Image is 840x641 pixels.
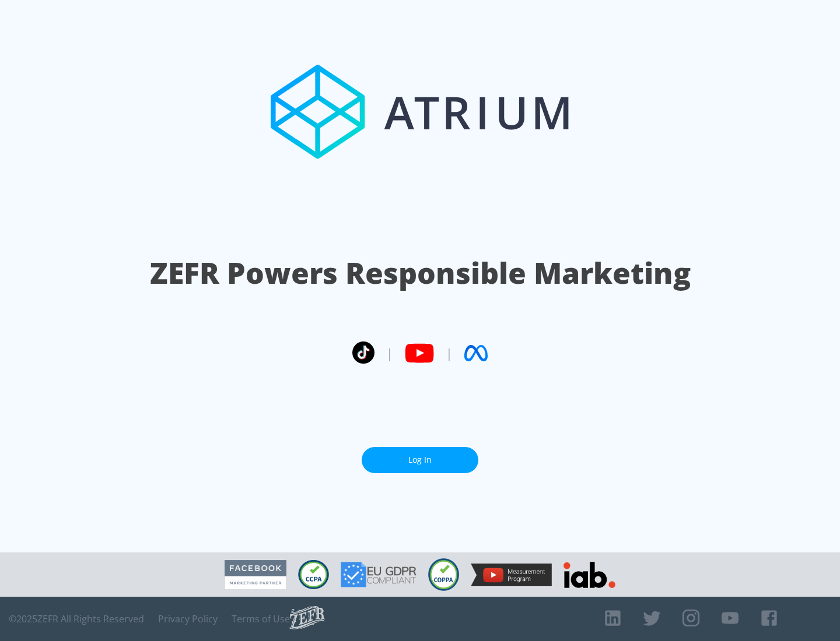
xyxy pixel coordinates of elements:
span: | [446,344,453,362]
a: Privacy Policy [158,613,218,625]
img: IAB [563,562,615,588]
img: COPPA Compliant [428,558,459,591]
img: YouTube Measurement Program [471,563,552,586]
span: © 2025 ZEFR All Rights Reserved [9,613,144,625]
h1: ZEFR Powers Responsible Marketing [150,253,691,293]
a: Log In [362,447,478,473]
a: Terms of Use [232,613,290,625]
span: | [386,344,393,362]
img: CCPA Compliant [298,560,329,589]
img: GDPR Compliant [341,562,416,587]
img: Facebook Marketing Partner [225,560,286,590]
